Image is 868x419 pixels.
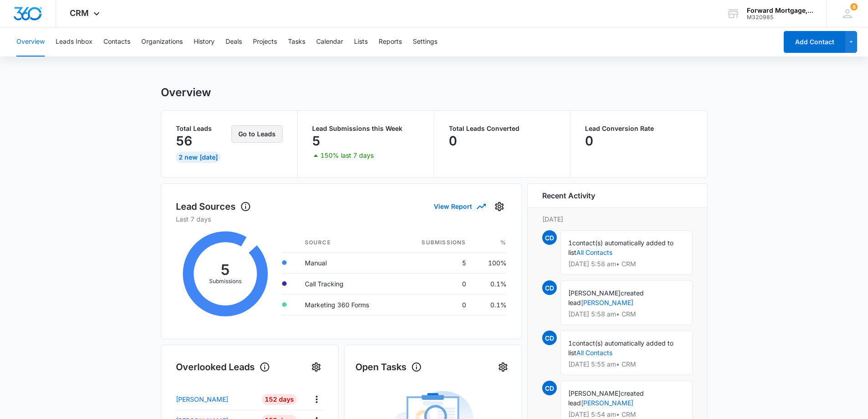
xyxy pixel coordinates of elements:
p: [DATE] 5:58 am • CRM [568,261,685,267]
button: Leads Inbox [56,27,92,57]
th: % [473,233,507,253]
button: Go to Leads [231,125,282,143]
span: 1 [568,239,572,247]
span: contact(s) automatically added to list [568,339,673,357]
div: account name [747,7,813,14]
div: account id [747,14,813,21]
span: contact(s) automatically added to list [568,239,673,256]
a: [PERSON_NAME] [581,299,633,306]
th: Source [298,233,398,253]
div: 2 New [DATE] [176,152,221,163]
span: CD [542,331,557,345]
button: Settings [496,360,510,374]
span: [PERSON_NAME] [568,289,621,297]
button: Organizations [141,27,183,57]
a: All Contacts [576,248,612,256]
p: [DATE] 5:55 am • CRM [568,361,685,367]
p: Total Leads [176,125,230,132]
span: 1 [568,339,572,347]
p: [PERSON_NAME] [176,394,228,404]
a: [PERSON_NAME] [581,399,633,407]
p: [DATE] [542,214,693,224]
th: Submissions [398,233,473,253]
button: Settings [413,27,437,57]
h1: Open Tasks [355,360,422,374]
p: Lead Conversion Rate [585,125,693,132]
span: CD [542,381,557,395]
h1: Overview [161,86,211,99]
p: 0 [585,134,593,148]
span: [PERSON_NAME] [568,389,621,397]
button: Lists [354,27,368,57]
button: Add Contact [784,31,845,53]
p: 5 [312,134,320,148]
button: Overview [16,27,45,57]
p: 0 [449,134,457,148]
button: Reports [379,27,402,57]
p: 56 [176,134,192,148]
h1: Overlooked Leads [176,360,270,374]
button: Tasks [288,27,305,57]
button: History [194,27,215,57]
p: Lead Submissions this Week [312,125,419,132]
td: Marketing 360 Forms [298,294,398,315]
button: Calendar [316,27,343,57]
p: Total Leads Converted [449,125,556,132]
p: [DATE] 5:54 am • CRM [568,411,685,418]
button: Settings [492,199,507,214]
td: 0.1% [473,273,507,294]
a: [PERSON_NAME] [176,394,256,404]
td: Call Tracking [298,273,398,294]
button: Settings [309,360,324,374]
button: Contacts [103,27,130,57]
span: 8 [850,3,858,10]
div: notifications count [850,3,858,10]
td: 0 [398,294,473,315]
a: All Contacts [576,349,612,357]
button: View Report [434,198,485,214]
td: 0.1% [473,294,507,315]
button: Actions [309,392,324,406]
span: CD [542,230,557,245]
td: Manual [298,252,398,273]
a: Go to Leads [231,130,282,138]
div: 152 Days [262,394,297,405]
h6: Recent Activity [542,190,595,201]
span: CRM [70,8,89,18]
p: 150% last 7 days [320,152,374,159]
button: Projects [253,27,277,57]
button: Deals [226,27,242,57]
td: 0 [398,273,473,294]
h1: Lead Sources [176,200,251,213]
td: 5 [398,252,473,273]
p: [DATE] 5:58 am • CRM [568,311,685,317]
td: 100% [473,252,507,273]
p: Last 7 days [176,214,507,224]
span: CD [542,280,557,295]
